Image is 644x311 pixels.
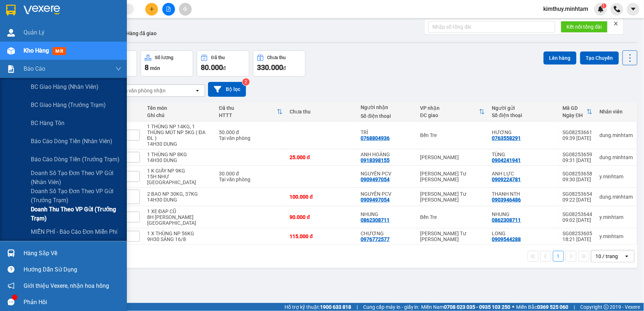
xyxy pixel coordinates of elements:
[563,171,593,177] div: SG08253658
[147,197,212,203] div: 14H30 DUNG
[596,253,618,260] div: 10 / trang
[290,214,354,220] div: 90.000 đ
[147,236,212,242] div: 9H30 SÁNG 16/8
[492,236,521,242] div: 0909544288
[492,129,556,135] div: HƯƠNG
[361,197,390,203] div: 0909497054
[31,119,65,128] span: BC hàng tồn
[363,303,420,311] span: Cung cấp máy in - giấy in:
[563,112,587,118] div: Ngày ĐH
[563,135,593,141] div: 09:39 [DATE]
[574,303,575,311] span: |
[614,21,619,26] span: close
[624,253,630,259] svg: open
[563,231,593,236] div: SG08253605
[116,66,121,72] span: down
[31,155,120,164] span: Báo cáo dòng tiền (trưởng trạm)
[147,214,212,226] div: 8H MAI NHƯ Ý
[8,282,14,289] span: notification
[361,113,413,119] div: Số điện thoại
[24,28,45,37] span: Quản Lý
[7,29,15,37] img: warehouse-icon
[120,25,162,42] button: Hàng đã giao
[492,105,556,111] div: Người gửi
[537,304,569,310] strong: 0369 525 060
[219,135,282,141] div: Tại văn phòng
[559,102,596,121] th: Toggle SortBy
[147,208,212,214] div: 1 XE ĐẠP CŨ
[8,299,14,306] span: message
[563,152,593,157] div: SG08253659
[31,205,121,223] span: Doanh thu theo VP gửi (Trưởng Trạm)
[600,154,633,160] div: dung.minhtam
[420,171,485,182] div: [PERSON_NAME] Tư [PERSON_NAME]
[290,233,354,239] div: 115.000 đ
[492,211,556,217] div: NHUNG
[290,154,354,160] div: 25.000 đ
[8,266,14,273] span: question-circle
[563,236,593,242] div: 18:21 [DATE]
[420,191,485,203] div: [PERSON_NAME] Tư [PERSON_NAME]
[31,137,112,146] span: Báo cáo dòng tiền (nhân viên)
[600,194,633,200] div: dung.minhtam
[320,304,351,310] strong: 1900 633 818
[147,105,212,111] div: Tên món
[24,264,121,275] div: Hướng dẫn sử dụng
[627,3,640,16] button: caret-down
[219,112,277,118] div: HTTT
[492,197,521,203] div: 0903946486
[428,21,555,33] input: Nhập số tổng đài
[563,129,593,135] div: SG08253661
[516,303,569,311] span: Miền Bắc
[604,304,609,310] span: copyright
[598,6,604,12] img: icon-new-feature
[147,157,212,163] div: 14H30 DUNG
[361,152,413,157] div: ANH HOÀNG
[24,47,49,54] span: Kho hàng
[283,65,286,71] span: đ
[211,55,225,60] div: Đã thu
[147,141,212,147] div: 14H30 DUNG
[162,3,175,16] button: file-add
[150,65,160,71] span: món
[24,64,45,73] span: Báo cáo
[6,5,16,16] img: logo-vxr
[361,191,413,197] div: NGUYÊN PCV
[580,51,619,65] button: Tạo Chuyến
[215,102,286,121] th: Toggle SortBy
[147,152,212,157] div: 1 THÙNG NP 8KG
[361,171,413,177] div: NGUYÊN PCV
[147,124,212,141] div: 1 THÙNG NP 14KG, 1 THÙNG MÚT NP 5KG ( ĐA ĐL )
[284,303,351,311] span: Hỗ trợ kỹ thuật:
[538,4,594,13] span: kimthuy.minhtam
[420,105,479,111] div: VP nhận
[563,211,593,217] div: SG08253644
[492,191,556,197] div: THANH NTH
[361,129,413,135] div: TRÍ
[7,249,15,257] img: warehouse-icon
[290,109,354,115] div: Chưa thu
[420,132,485,138] div: Bến Tre
[147,168,212,174] div: 1 K GIẤY NP 9KG
[147,174,212,185] div: 15H NHƯ Ý
[219,129,282,135] div: 50.000 đ
[420,231,485,242] div: [PERSON_NAME] Tư [PERSON_NAME]
[267,55,286,60] div: Chưa thu
[512,306,515,308] span: ⚪️
[7,65,15,73] img: solution-icon
[219,177,282,182] div: Tại văn phòng
[197,50,249,76] button: Đã thu80.000đ
[361,104,413,110] div: Người nhận
[7,47,15,55] img: warehouse-icon
[361,236,390,242] div: 0976772577
[116,87,166,94] div: Chọn văn phòng nhận
[242,78,250,86] sup: 2
[257,63,283,72] span: 330.000
[149,7,154,12] span: plus
[561,21,608,33] button: Kết nối tổng đài
[602,3,607,8] sup: 1
[563,191,593,197] div: SG08253654
[361,177,390,182] div: 0909497054
[223,65,226,71] span: đ
[361,135,390,141] div: 0768804936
